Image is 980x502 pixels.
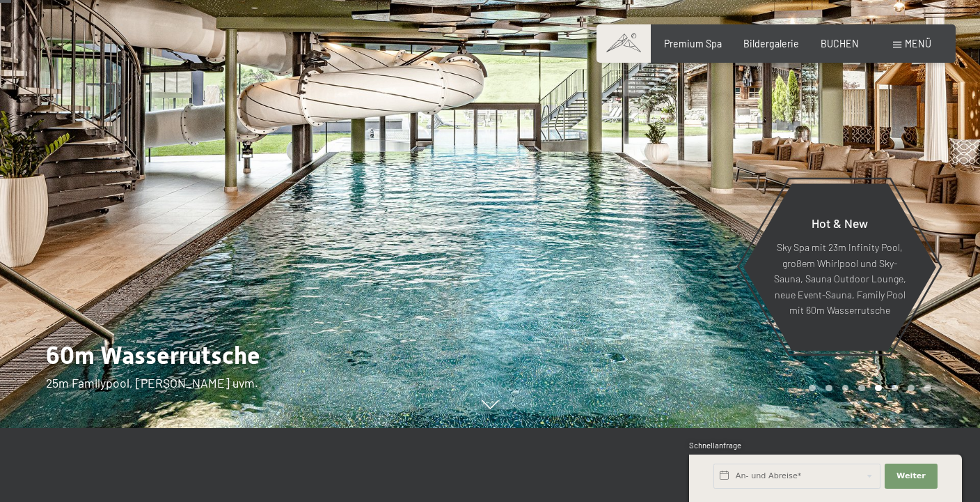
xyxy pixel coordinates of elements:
a: Hot & New Sky Spa mit 23m Infinity Pool, großem Whirlpool und Sky-Sauna, Sauna Outdoor Lounge, ne... [743,183,937,351]
div: Carousel Page 4 [858,385,865,392]
div: Carousel Page 5 (Current Slide) [875,385,882,392]
button: Weiter [885,464,938,489]
div: Carousel Page 1 [809,385,816,392]
span: Schnellanfrage [689,441,741,450]
div: Carousel Page 3 [842,385,849,392]
div: Carousel Page 6 [892,385,899,392]
div: Carousel Page 2 [825,385,832,392]
div: Carousel Page 8 [924,385,931,392]
div: Carousel Pagination [804,385,931,392]
a: Premium Spa [664,38,722,50]
a: BUCHEN [821,38,859,50]
span: Menü [905,38,931,50]
a: Bildergalerie [743,38,799,50]
span: Hot & New [812,215,868,231]
div: Carousel Page 7 [908,385,915,392]
span: Weiter [896,471,926,482]
p: Sky Spa mit 23m Infinity Pool, großem Whirlpool und Sky-Sauna, Sauna Outdoor Lounge, neue Event-S... [773,240,906,319]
